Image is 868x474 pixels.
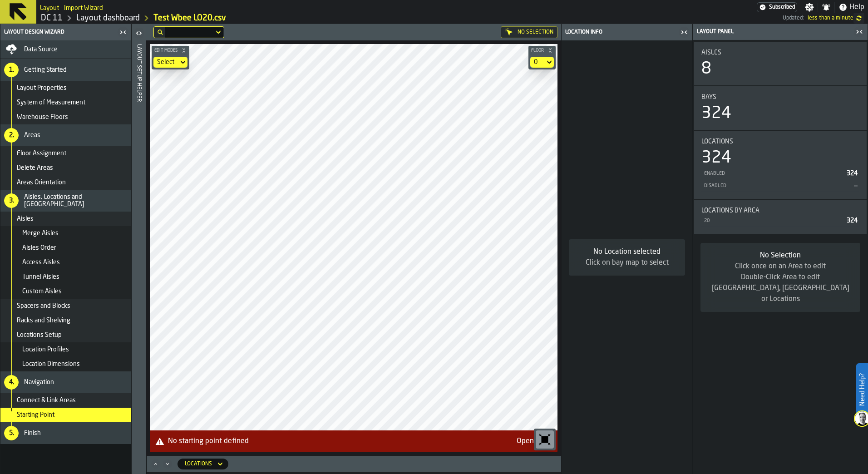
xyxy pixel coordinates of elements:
div: Click on bay map to select [576,257,678,268]
span: Getting Started [24,66,67,74]
label: button-toggle-Close me [853,26,866,37]
span: Locations Setup [17,331,62,339]
button: button- [528,46,556,55]
label: button-toggle-Notifications [818,3,834,12]
span: System of Measurement [17,99,85,106]
li: menu Aisles, Locations and Bays [0,190,131,212]
span: Navigation [24,379,54,386]
div: No Selection [501,26,557,38]
span: Areas Orientation [17,179,66,186]
div: Layout Design Wizard [2,29,117,35]
div: Open Step [517,436,550,447]
div: stat-Bays [694,86,867,130]
span: Location Dimensions [22,360,80,368]
li: menu Warehouse Floors [0,110,131,124]
li: menu Aisles [0,212,131,226]
button: Maximize [150,459,161,469]
li: menu Finish [0,422,131,444]
li: menu Racks and Shelving [0,313,131,328]
span: Floor Assignment [17,150,66,157]
div: 8 [701,60,711,78]
label: button-toggle-Close me [117,27,129,38]
div: Layout Setup Helper [136,42,142,472]
li: menu Areas [0,124,131,146]
span: — [854,183,858,189]
div: Layout panel [695,29,853,35]
li: menu System of Measurement [0,95,131,110]
li: menu Location Dimensions [0,357,131,371]
svg: Reset zoom and position [538,432,552,447]
div: hide filter [158,30,163,35]
span: Access Aisles [22,259,60,266]
li: menu Merge Aisles [0,226,131,241]
span: Edit Modes [153,48,179,53]
li: menu Aisles Order [0,241,131,255]
div: button-toolbar-undefined [534,429,556,450]
li: menu Locations Setup [0,328,131,342]
span: Location Profiles [22,346,69,353]
div: Title [701,94,859,101]
span: Aisles [701,49,721,56]
div: Click once on an Area to edit Double-Click Area to edit [GEOGRAPHIC_DATA], [GEOGRAPHIC_DATA] or L... [708,261,853,305]
span: Floor [529,48,546,53]
div: DropdownMenuValue-locations [178,459,228,469]
div: Disabled [703,183,850,189]
div: DropdownMenuValue-default-floor [534,59,541,66]
li: menu Tunnel Aisles [0,270,131,284]
header: Layout panel [693,24,868,40]
div: Menu Subscription [757,2,797,12]
header: Layout Setup Helper [132,24,146,474]
div: DropdownMenuValue-default-floor [530,57,554,68]
span: Aisles [17,215,34,222]
button: button- [513,434,554,449]
div: Title [701,138,859,145]
span: Racks and Shelving [17,317,70,324]
label: Need Help? [857,364,867,415]
span: 2025-09-05 08:31:14 [808,15,853,21]
div: 20 [703,218,843,224]
span: Bays [701,94,716,101]
div: Title [701,49,859,56]
label: button-toggle-Help [835,2,868,13]
div: Title [701,207,859,214]
a: link-to-/wh/i/2e91095d-d0fa-471d-87cf-b9f7f81665fc/designer [76,13,140,23]
div: alert-No starting point defined [150,430,557,452]
li: menu Custom Aisles [0,284,131,299]
span: Aisles, Locations and [GEOGRAPHIC_DATA] [24,193,128,208]
span: Updated: [783,15,804,21]
div: No starting point defined [168,436,513,447]
button: Minimize [162,459,173,469]
li: menu Delete Areas [0,161,131,175]
div: stat-Aisles [694,42,867,85]
section: card-LayoutDashboardCard [693,40,868,236]
li: menu Areas Orientation [0,175,131,190]
header: Location Info [562,24,692,40]
div: 4. [4,375,19,390]
div: No Selection [708,250,853,261]
label: button-toggle-undefined [853,13,864,24]
a: link-to-/wh/i/2e91095d-d0fa-471d-87cf-b9f7f81665fc/settings/billing [757,2,797,12]
div: StatList-item-Disabled [701,179,859,192]
li: menu Navigation [0,371,131,393]
button: button- [152,46,189,55]
li: menu Location Profiles [0,342,131,357]
span: Data Source [24,46,58,53]
div: No Location selected [576,247,678,257]
div: stat-Locations by Area [694,200,867,234]
span: Locations by Area [701,207,759,214]
span: Layout Properties [17,84,67,92]
li: menu Starting Point [0,408,131,422]
div: 3. [4,193,19,208]
div: 2. [4,128,19,143]
span: Warehouse Floors [17,114,68,121]
span: Subscribed [769,4,795,10]
div: StatList-item-20 [701,214,859,227]
span: Delete Areas [17,164,53,172]
a: link-to-/wh/i/2e91095d-d0fa-471d-87cf-b9f7f81665fc [41,13,63,23]
div: 1. [4,63,19,77]
div: Enabled [703,171,843,177]
li: menu Connect & Link Areas [0,393,131,408]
